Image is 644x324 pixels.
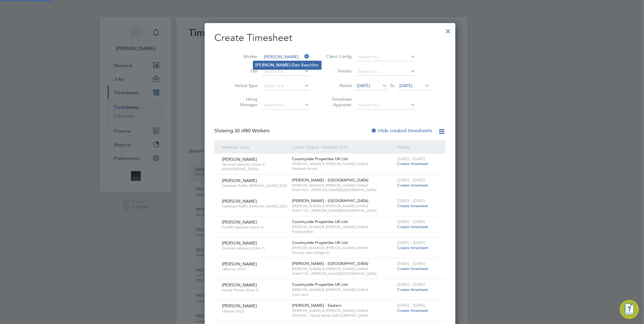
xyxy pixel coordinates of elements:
span: Countryside Properties UK Ltd [292,219,347,224]
span: [PERSON_NAME] [222,219,257,225]
span: [PERSON_NAME] [222,157,257,162]
span: [DATE] [400,83,413,88]
input: Search for... [262,53,309,61]
span: Countryside Properties UK Ltd [292,282,347,287]
span: [DATE] - [DATE] [397,219,425,224]
span: [PERSON_NAME] - [GEOGRAPHIC_DATA] [292,198,368,203]
span: Create timesheet [397,203,428,208]
span: Poverty Lane (Maghull) [292,250,394,255]
span: Forklift Operator (Zone 5) [222,225,287,230]
span: Create timesheet [397,287,428,292]
div: Worker / Role [220,140,290,154]
span: [PERSON_NAME] & [PERSON_NAME] Limited [292,183,394,188]
span: [DATE] - [DATE] [397,177,425,183]
span: General Labourer (Zone 7) [222,246,287,251]
div: Showing [214,128,271,134]
li: - n Raschitor [253,61,321,69]
span: [DATE] - [DATE] [397,240,425,245]
span: [PERSON_NAME] [222,240,257,246]
label: Worker [230,54,257,59]
span: W461153 - [PERSON_NAME][GEOGRAPHIC_DATA] [292,187,394,192]
span: [DATE] - [DATE] [397,198,425,203]
b: Da [292,62,298,68]
label: Timesheet Approver [324,96,352,107]
span: [PERSON_NAME] [222,282,257,288]
span: Labourer 2025 [222,267,287,272]
span: Create timesheet [397,224,428,229]
span: Cleaner 2025 [222,309,287,314]
span: Create timesheet [397,161,428,166]
input: Search for... [356,67,416,76]
span: [PERSON_NAME] [222,178,257,183]
span: [PERSON_NAME] & [PERSON_NAME] Limited [292,161,394,166]
span: General Labourer (Zone 3) [GEOGRAPHIC_DATA] [222,162,287,171]
span: [PERSON_NAME] [222,303,257,309]
span: [PERSON_NAME] - [GEOGRAPHIC_DATA] [292,261,368,266]
span: Create timesheet [397,245,428,250]
span: [DATE] - [DATE] [397,282,425,287]
span: Countryside Properties UK Ltd [292,240,347,245]
span: [DATE] [357,83,370,88]
span: [DATE] - [DATE] [397,303,425,308]
span: [PERSON_NAME] & [PERSON_NAME] Limited [292,287,394,292]
span: W461153 - [PERSON_NAME][GEOGRAPHIC_DATA] [292,208,394,213]
h2: Create Timesheet [214,32,446,44]
span: [PERSON_NAME] & [PERSON_NAME] Limited [292,245,394,250]
label: Site [230,68,257,74]
b: [PERSON_NAME] [256,62,291,68]
div: Client Config / Vendor / Site [290,140,396,154]
span: Portland Rise [292,229,394,234]
label: Hiring Manager [230,96,257,107]
span: Create timesheet [397,308,428,313]
label: Period [324,83,352,88]
span: [PERSON_NAME] [222,261,257,267]
span: Gateman/Traffic [PERSON_NAME] 2025 [222,183,287,188]
span: [PERSON_NAME] & [PERSON_NAME] Limited [292,308,394,313]
span: [PERSON_NAME] & [PERSON_NAME] Limited [292,266,394,271]
label: Hide created timesheets [371,128,432,134]
span: [PERSON_NAME] - [GEOGRAPHIC_DATA] [292,177,368,183]
input: Select one [262,82,309,90]
span: Create timesheet [397,266,428,271]
span: E500142 - Cocoa Works [GEOGRAPHIC_DATA] [292,313,394,318]
span: [DATE] - [DATE] [397,156,425,161]
button: Engage Resource Center [620,300,639,319]
input: Search for... [356,101,416,110]
input: Search for... [262,67,309,76]
span: Handy Person (Zone 7) [222,288,287,292]
div: Period [396,140,440,154]
span: To [388,82,396,89]
span: [PERSON_NAME] - Eastern [292,303,341,308]
span: 30 of [234,128,245,134]
span: [PERSON_NAME] [222,198,257,204]
span: Lock Lane [292,292,394,297]
label: Client Config [324,54,352,59]
span: [DATE] - [DATE] [397,261,425,266]
span: Countryside Properties UK Ltd [292,156,347,161]
span: [PERSON_NAME] & [PERSON_NAME] Limited [292,224,394,229]
span: Gateman/Traffic [PERSON_NAME] 2025 [222,204,287,209]
span: 80 Workers [234,128,270,134]
span: Create timesheet [397,183,428,188]
label: Period Type [230,83,257,88]
input: Search for... [356,53,416,61]
span: Paddock Wood [292,166,394,171]
span: [PERSON_NAME] & [PERSON_NAME] Limited [292,204,394,208]
input: Search for... [262,101,309,110]
span: W461153 - [PERSON_NAME][GEOGRAPHIC_DATA] [292,271,394,276]
label: Vendor [324,68,352,74]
